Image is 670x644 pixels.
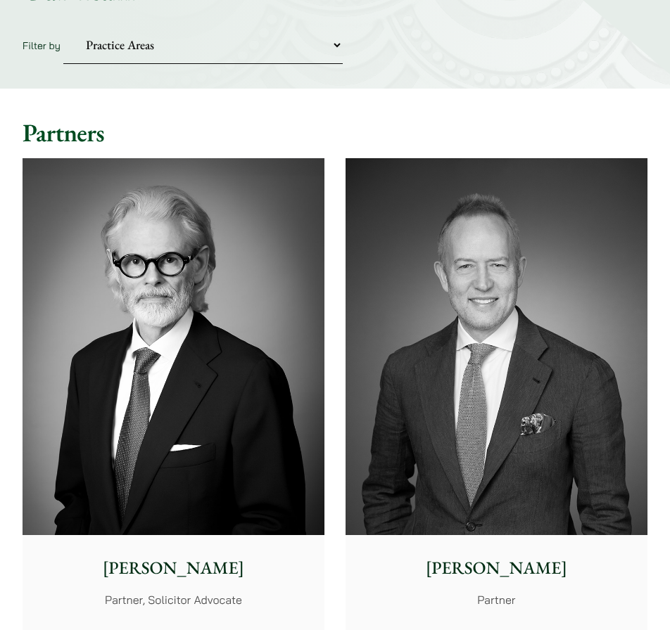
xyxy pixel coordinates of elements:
[23,118,647,148] h2: Partners
[32,591,314,608] p: Partner, Solicitor Advocate
[355,555,637,581] p: [PERSON_NAME]
[32,555,314,581] p: [PERSON_NAME]
[346,158,647,630] a: [PERSON_NAME] Partner
[355,591,637,608] p: Partner
[23,39,61,52] label: Filter by
[23,158,324,630] a: [PERSON_NAME] Partner, Solicitor Advocate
